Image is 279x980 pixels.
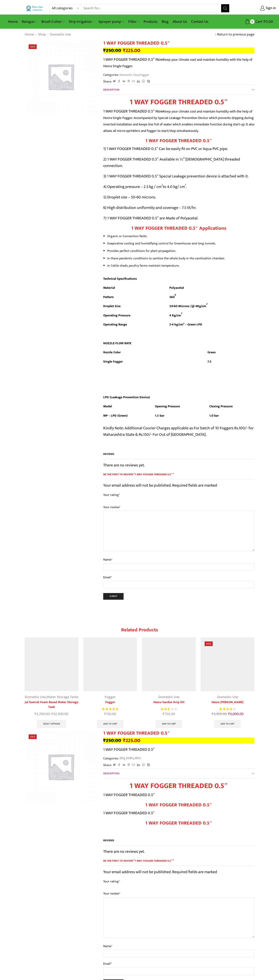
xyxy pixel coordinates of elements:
[103,294,114,300] strong: Pattern
[103,462,254,468] p: There are no reviews yet.
[103,225,254,231] h3: 1 WAY FOGGER THREADED 0.5″ Applications
[104,711,106,717] span: ₹
[25,40,97,113] img: Placeholder
[265,6,276,11] span: Sign in
[123,736,126,745] span: ₹
[103,46,121,55] bdi: 250.00
[123,46,126,55] span: ₹
[103,56,254,69] p: 1 WAY FOGGER THREADED 0.5″ Now
[103,792,254,798] p: 1 WAY FOGGER THREADED 0.5″
[103,215,254,221] p: 7) 1 WAY FOGGER THREADED 0.5″ are Made of Polyacetal.
[107,248,254,254] li: Provides perfect conditions for plant propagation.
[103,879,254,884] label: Your rating
[103,838,254,846] h2: Reviews
[103,593,124,600] input: Submit
[163,711,164,717] span: ₹
[201,700,254,705] a: Heera [PERSON_NAME]
[263,19,265,25] span: ₹
[181,311,182,315] sup: 2
[81,4,221,12] input: Search for...
[25,32,71,37] nav: Breadcrumb
[103,472,254,480] span: Be the first to review “1 WAY FOGGER THREADED 0.5″”
[254,19,262,24] span: Cart
[121,626,158,634] span: Related products
[103,146,254,152] p: 1) 1 WAY FOGGER THREADED 0.5″ Can be easily fit on PVC or Aqua PVC pipe.
[103,395,150,400] strong: LPD (Leakage Prevention Device)
[205,641,213,646] span: Sale
[103,736,106,745] span: ₹
[139,72,149,77] a: Fogger
[103,173,254,179] p: 3) 1 WAY FOGGER THREADED 0.5″ Special Leakage prevention device is attached with it.
[214,720,241,728] a: Add to cart: “Heera Vermi Nursery”
[103,108,254,134] span: Keep your climate cool and maintain humidity with the help of Heera Single Fogger. Accompanied by...
[103,57,252,69] span: Keep your climate cool and maintain humidity with the help of Heera Single Fogger.
[97,17,126,26] a: Sprayer pump
[163,711,175,717] bdi: 750.00
[35,711,50,717] bdi: 2,700.00
[169,285,184,290] strong: Polyacetal
[105,694,116,700] a: Fogger
[29,734,37,739] span: Sale
[25,694,46,700] a: Domestic Use
[103,73,149,77] span: Categories: ,
[161,183,163,187] sup: 2
[155,413,164,418] strong: 1.5 bar
[206,302,207,306] sup: 2
[169,294,175,300] strong: 360
[103,156,254,169] p: 2) 1 WAY FOGGER THREADED 0.5″ Available in ½’’ [DEMOGRAPHIC_DATA] threaded connection.
[158,694,179,700] a: Domestic Use
[103,194,254,200] p: 5) Droplet size – 50-60 microns.
[250,19,254,24] span: 0
[119,72,138,77] a: Domestic Use
[51,711,68,717] bdi: 32,500.00
[155,404,180,409] strong: Opening Pressure
[103,730,254,736] h1: 1 WAY FOGGER THREADED 0.5″
[104,711,116,717] bdi: 150.00
[103,961,254,966] label: Email
[25,700,78,710] a: Jal Samrat Foam Based Water Storage Tank
[6,17,20,26] a: Home
[209,413,219,418] strong: 1.0 bar
[103,204,254,211] p: 6) High distribution uniformity and coverage – 7.5 lit/hr.
[126,17,142,26] a: Filter
[103,108,254,134] p: 1 WAY FOGGER THREADED 0.5″ Now
[217,694,238,700] a: Domestic Use
[103,452,254,459] h2: Reviews
[103,79,112,84] span: Share:
[37,720,66,728] a: Select options for “Jal Samrat Foam Based Water Storage Tank”
[67,17,97,26] a: Drip Irrigation
[103,493,254,497] label: Your rating
[103,285,115,290] strong: Material
[217,32,254,37] a: Return to previous page
[171,17,189,26] a: About Us
[103,848,254,855] p: There are no reviews yet.
[103,557,254,562] label: Name
[102,707,118,711] span: Rated out of 5
[47,694,78,700] a: Water Storage Tanks
[97,720,123,728] a: Add to cart: “Fogger”
[51,711,53,717] span: ₹
[212,711,227,717] bdi: 3,500.00
[103,944,254,949] label: Name
[38,32,46,37] a: Shop
[103,183,254,190] p: 4) Operating pressure – 2.5 kg / cm to 4.0 kg/ cm .
[103,746,254,753] p: 1 WAY FOGGER THREADED 0.5″
[102,707,118,711] div: Rated 5.00 out of 5
[103,40,254,46] h1: 1 WAY FOGGER THREADED 0.5″
[219,707,233,711] span: Rated out of 5
[103,859,254,866] span: Be the first to review “1 WAY FOGGER THREADED 0.5″”
[103,46,106,55] span: ₹
[185,183,186,187] sup: 2
[103,322,127,327] strong: Operating Range
[103,756,141,761] span: Categories: ,
[107,255,254,261] li: In these pandemic conditions to sanitize the whole body in the sanitization chamber.
[83,637,137,691] img: Fogger
[103,313,130,318] strong: Operating Pressure
[161,707,177,711] div: Rated 2.67 out of 5
[103,810,254,816] p: 1 WAY FOGGER THREADED 0.5″
[103,85,254,95] a: Description
[103,138,254,144] h2: 1 WAY FOGGER THREADED 0.5″
[103,802,254,808] h2: 1 WAY FOGGER THREADED 0.5″
[263,19,273,25] bdi: 0.00
[209,404,233,409] strong: Closing Pressure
